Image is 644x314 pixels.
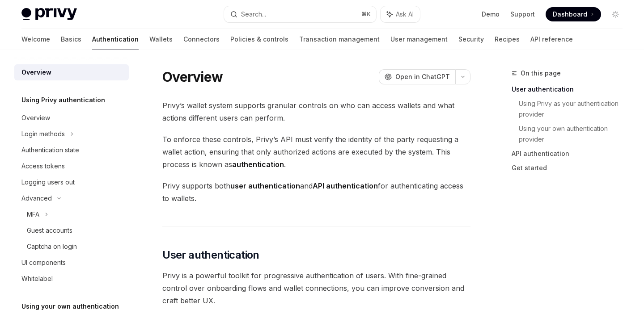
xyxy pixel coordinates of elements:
div: Search... [241,9,266,20]
span: Privy’s wallet system supports granular controls on who can access wallets and what actions diffe... [162,99,470,124]
a: Access tokens [14,158,129,174]
span: Dashboard [553,10,587,19]
div: Login methods [21,129,65,139]
div: Access tokens [21,161,65,172]
a: Using your own authentication provider [519,121,630,147]
a: Authentication state [14,142,129,158]
span: Privy supports both and for authenticating access to wallets. [162,180,470,205]
h5: Using Privy authentication [21,95,105,105]
a: API authentication [512,147,630,161]
div: MFA [27,209,39,220]
button: Open in ChatGPT [379,69,455,84]
div: Captcha on login [27,241,77,252]
a: API reference [530,29,573,50]
a: User management [390,29,448,50]
a: Authentication [92,29,139,50]
span: User authentication [162,248,259,262]
a: Captcha on login [14,239,129,255]
strong: API authentication [313,181,378,190]
a: Using Privy as your authentication provider [519,96,630,121]
h1: Overview [162,69,223,85]
a: Demo [482,10,500,19]
span: Ask AI [396,10,414,19]
a: Basics [61,29,81,50]
a: UI components [14,255,129,271]
div: Advanced [21,193,52,204]
a: Recipes [495,29,520,50]
a: Policies & controls [230,29,288,50]
span: On this page [521,68,561,79]
a: Welcome [21,29,50,50]
img: light logo [21,8,77,21]
a: Security [458,29,484,50]
span: Privy is a powerful toolkit for progressive authentication of users. With fine-grained control ov... [162,269,470,307]
span: Open in ChatGPT [395,72,450,81]
strong: authentication [232,160,284,169]
a: Overview [14,110,129,126]
a: Guest accounts [14,222,129,239]
a: Whitelabel [14,271,129,287]
div: Guest accounts [27,225,72,236]
div: UI components [21,257,66,268]
button: Toggle dark mode [608,7,623,21]
h5: Using your own authentication [21,301,119,312]
div: Authentication state [21,145,79,155]
a: User authentication [512,82,630,96]
a: Dashboard [546,7,601,21]
a: Support [510,10,535,19]
span: ⌘ K [361,11,371,18]
strong: user authentication [230,181,300,190]
a: Transaction management [299,29,380,50]
button: Search...⌘K [224,6,376,22]
a: Wallets [149,29,173,50]
div: Overview [21,67,51,78]
div: Logging users out [21,177,75,188]
a: Connectors [183,29,220,50]
a: Overview [14,64,129,80]
button: Ask AI [381,6,420,22]
div: Overview [21,113,50,123]
span: To enforce these controls, Privy’s API must verify the identity of the party requesting a wallet ... [162,133,470,171]
div: Whitelabel [21,273,53,284]
a: Logging users out [14,174,129,190]
a: Get started [512,161,630,175]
